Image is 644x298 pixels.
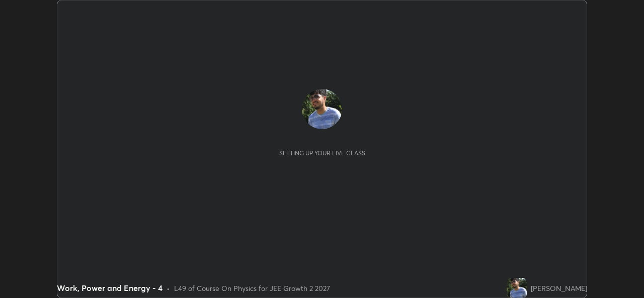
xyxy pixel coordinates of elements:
[174,283,330,293] div: L49 of Course On Physics for JEE Growth 2 2027
[531,283,587,293] div: [PERSON_NAME]
[57,282,163,294] div: Work, Power and Energy - 4
[279,149,365,157] div: Setting up your live class
[302,89,342,129] img: c9c2625264e04309a598a922e55f7e3d.jpg
[167,283,170,293] div: •
[507,278,527,298] img: c9c2625264e04309a598a922e55f7e3d.jpg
